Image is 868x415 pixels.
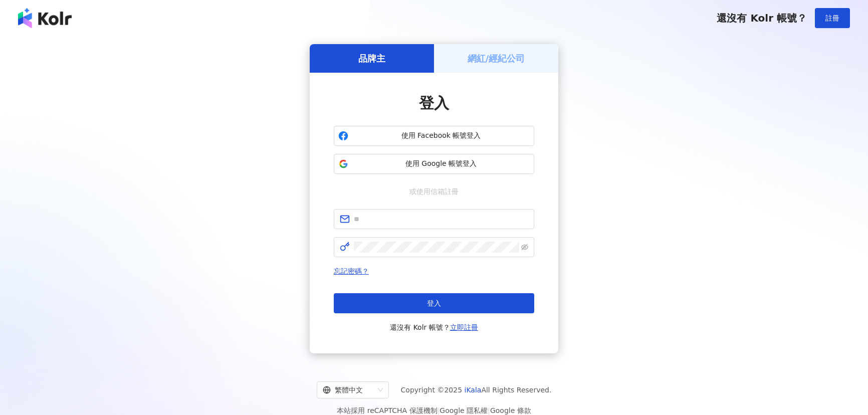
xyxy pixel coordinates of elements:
span: 登入 [427,299,441,307]
button: 註冊 [815,8,850,28]
a: 忘記密碼？ [334,267,369,275]
button: 使用 Google 帳號登入 [334,154,534,174]
span: 或使用信箱註冊 [402,186,466,197]
span: eye-invisible [521,244,528,251]
a: Google 條款 [490,406,531,414]
span: 使用 Google 帳號登入 [352,159,530,169]
h5: 品牌主 [358,52,385,65]
button: 登入 [334,293,534,313]
span: 登入 [419,94,449,112]
h5: 網紅/經紀公司 [468,52,525,65]
img: logo [18,8,72,28]
span: 還沒有 Kolr 帳號？ [717,12,807,24]
span: 註冊 [825,14,839,22]
span: | [488,406,490,414]
a: iKala [465,386,482,394]
a: Google 隱私權 [440,406,488,414]
button: 使用 Facebook 帳號登入 [334,126,534,146]
span: 還沒有 Kolr 帳號？ [390,321,478,333]
a: 立即註冊 [450,323,478,331]
span: Copyright © 2025 All Rights Reserved. [401,384,552,396]
span: 使用 Facebook 帳號登入 [352,131,530,141]
div: 繁體中文 [323,382,374,398]
span: | [438,406,440,414]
